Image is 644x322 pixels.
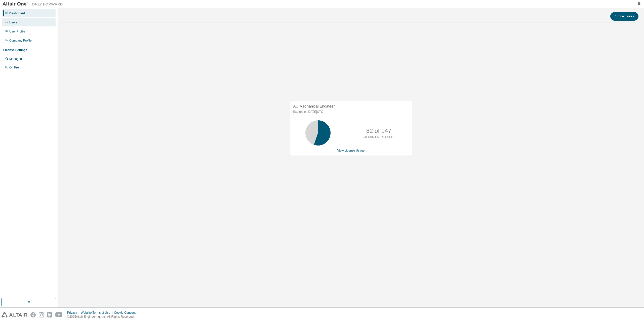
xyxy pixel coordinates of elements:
[293,104,335,108] span: AU Mechanical Engineer
[2,312,27,317] img: altair_logo.svg
[39,312,44,317] img: instagram.svg
[364,135,393,139] p: ALTAIR UNITS USED
[30,312,36,317] img: facebook.svg
[67,315,139,319] p: © 2025 Altair Engineering, Inc. All Rights Reserved.
[114,311,138,315] div: Cookie Consent
[9,65,21,69] div: On Prem
[67,311,81,315] div: Privacy
[9,57,22,61] div: Managed
[9,11,25,15] div: Dashboard
[9,39,32,43] div: Company Profile
[81,311,114,315] div: Website Terms of Use
[55,312,63,317] img: youtube.svg
[610,12,638,21] button: Contact Sales
[3,48,27,52] div: License Settings
[9,20,17,24] div: Users
[366,127,391,135] p: 82 of 147
[3,2,65,7] img: Altair One
[293,110,408,114] p: Expires on [DATE] UTC
[337,149,365,152] a: View License Usage
[47,312,52,317] img: linkedin.svg
[9,29,25,33] div: User Profile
